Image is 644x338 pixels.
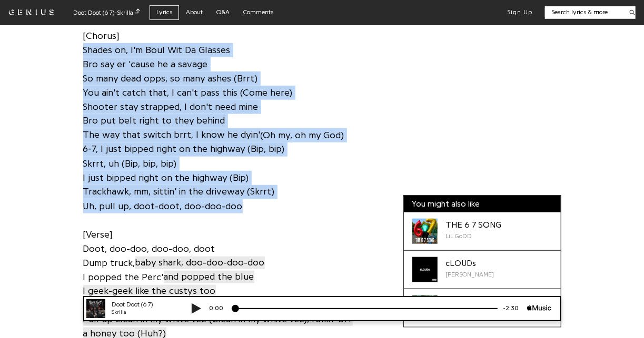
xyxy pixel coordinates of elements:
[135,256,265,270] a: baby shark, doo-doo-doo-doo
[83,58,208,70] span: Bro say er 'cause he a savage
[83,71,293,100] a: So many dead opps, so many ashes (Brrt)You ain't catch that, I can't pass this (Come here)
[404,251,561,289] a: Cover art for cLOUDs by J. ColecLOUDs[PERSON_NAME]
[83,185,275,199] a: Trackhawk, mm, sittin' in the driveway (Skrrt)
[412,295,438,321] div: Cover art for Wood by Taylor Swift
[423,8,452,17] div: -2:30
[83,142,285,157] a: 6-7, I just bipped right on the highway (Bip, bip)
[404,196,561,212] div: You might also like
[150,5,179,19] a: Lyrics
[83,129,261,141] span: The way that switch brrt, I know he dyin'
[83,44,231,56] span: Shades on, l'm Boul Wit Da Glasses
[412,257,438,282] div: Cover art for cLOUDs by J. Cole
[37,13,100,21] div: Skrilla
[446,231,502,241] div: LiL GoDD
[446,295,494,308] div: Wood
[83,100,259,113] span: Shooter stay strapped, I don't need mine
[83,114,225,128] a: Bro put belt right to they behind
[404,289,561,327] a: Cover art for Wood by Taylor SwiftWood[PERSON_NAME]
[179,5,210,19] a: About
[37,4,100,13] div: Doot Doot (6 7)
[83,100,259,114] a: Shooter stay strapped, I don't need mine
[83,186,275,198] span: Trackhawk, mm, sittin' in the driveway (Skrrt)
[164,270,254,284] a: and popped the blue
[164,271,254,283] span: and popped the blue
[73,7,140,17] div: Doot Doot (6 7) - Skrilla
[210,5,236,19] a: Q&A
[12,3,31,22] img: 72x72bb.jpg
[135,257,265,269] span: baby shark, doo-doo-doo-doo
[545,8,623,17] input: Search lyrics & more
[412,219,438,244] div: Cover art for THE 6 7 SONG by LiL GoDD
[83,143,285,156] span: 6-7, I just bipped right on the highway (Bip, bip)
[446,270,494,279] div: [PERSON_NAME]
[507,8,532,17] button: Sign Up
[83,285,216,298] span: I geek-geek like the custys too
[83,57,208,71] a: Bro say er 'cause he a savage
[236,5,280,19] a: Comments
[446,257,494,270] div: cLOUDs
[83,43,231,57] a: Shades on, l'm Boul Wit Da Glasses
[83,128,261,142] a: The way that switch brrt, I know he dyin'
[83,115,225,127] span: Bro put belt right to they behind
[446,219,502,231] div: THE 6 7 SONG
[83,284,216,299] a: I geek-geek like the custys too
[83,72,293,99] span: So many dead opps, so many ashes (Brrt) You ain't catch that, I can't pass this (Come here)
[404,212,561,251] a: Cover art for THE 6 7 SONG by LiL GoDDTHE 6 7 SONGLiL GoDD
